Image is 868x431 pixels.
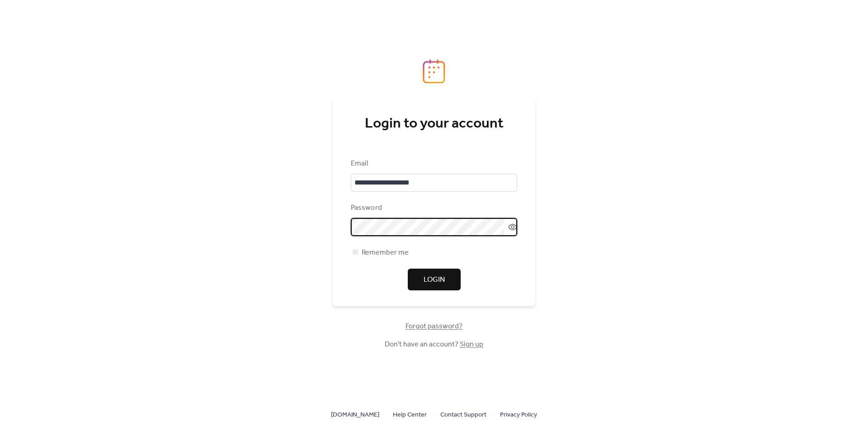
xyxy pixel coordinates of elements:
span: Login [424,275,445,285]
a: [DOMAIN_NAME] [331,409,379,420]
a: Forgot password? [406,324,462,329]
div: Login to your account [351,115,517,133]
button: Login [408,269,461,290]
a: Contact Support [440,409,486,420]
span: Forgot password? [406,321,462,332]
div: Password [351,203,515,213]
span: Privacy Policy [500,410,537,421]
span: [DOMAIN_NAME] [331,410,379,421]
a: Privacy Policy [500,409,537,420]
a: Sign up [460,337,483,351]
a: Help Center [393,409,427,420]
span: Don't have an account? [385,339,483,350]
span: Help Center [393,410,427,421]
span: Contact Support [440,410,486,421]
img: logo [423,59,445,84]
span: Remember me [362,247,409,258]
div: Email [351,158,515,169]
